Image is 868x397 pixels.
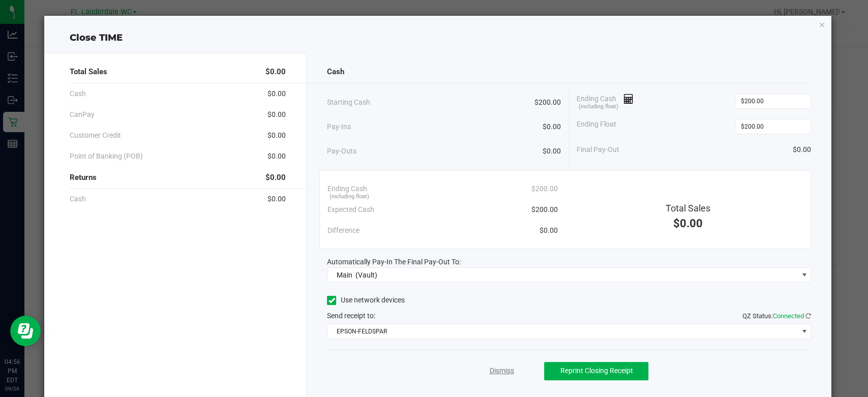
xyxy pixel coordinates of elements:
[327,324,798,339] span: EPSON-FELDSPAR
[577,94,634,109] span: Ending Cash
[70,167,286,189] div: Returns
[327,146,356,157] span: Pay-Outs
[742,312,811,320] span: QZ Status:
[539,225,557,236] span: $0.00
[327,97,370,108] span: Starting Cash
[337,271,352,279] span: Main
[327,121,351,132] span: Pay-Ins
[70,109,95,120] span: CanPay
[265,172,286,184] span: $0.00
[543,121,561,132] span: $0.00
[666,203,710,213] span: Total Sales
[70,151,143,162] span: Point of Banking (POB)
[265,66,286,78] span: $0.00
[489,365,514,376] a: Dismiss
[70,88,86,99] span: Cash
[327,312,375,320] span: Send receipt to:
[70,130,121,141] span: Customer Credit
[544,362,648,380] button: Reprint Closing Receipt
[267,151,286,162] span: $0.00
[44,31,831,45] div: Close TIME
[793,144,811,155] span: $0.00
[543,146,561,157] span: $0.00
[577,144,619,155] span: Final Pay-Out
[327,66,344,78] span: Cash
[327,204,374,215] span: Expected Cash
[355,271,377,279] span: (Vault)
[560,367,633,375] span: Reprint Closing Receipt
[330,193,369,201] span: (including float)
[267,88,286,99] span: $0.00
[534,97,561,108] span: $200.00
[267,130,286,141] span: $0.00
[70,66,107,78] span: Total Sales
[267,194,286,204] span: $0.00
[579,103,618,111] span: (including float)
[673,217,703,230] span: $0.00
[531,184,557,194] span: $200.00
[267,109,286,120] span: $0.00
[10,316,41,346] iframe: Resource center
[327,184,367,194] span: Ending Cash
[327,295,405,306] label: Use network devices
[531,204,557,215] span: $200.00
[773,312,804,320] span: Connected
[577,119,616,134] span: Ending Float
[327,258,461,266] span: Automatically Pay-In The Final Pay-Out To:
[70,194,86,204] span: Cash
[327,225,360,236] span: Difference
